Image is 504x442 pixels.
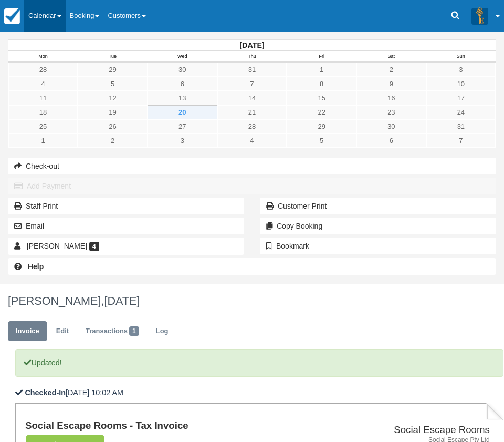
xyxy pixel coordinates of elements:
a: 30 [148,63,217,77]
span: [PERSON_NAME] [27,242,87,250]
a: 14 [217,91,287,105]
a: 23 [356,105,426,119]
a: 6 [356,133,426,148]
a: 16 [356,91,426,105]
b: Help [28,262,44,271]
th: Mon [8,51,78,63]
button: Copy Booking [260,218,496,234]
a: 2 [356,63,426,77]
span: 1 [129,326,139,336]
a: 21 [217,105,287,119]
a: 3 [426,63,496,77]
th: Wed [148,51,217,63]
a: 13 [148,91,217,105]
a: Log [148,321,176,342]
a: 7 [426,133,496,148]
button: Check-out [8,158,496,174]
a: 22 [287,105,356,119]
a: 1 [8,133,78,148]
a: 4 [217,133,287,148]
a: Staff Print [8,198,244,214]
a: 30 [356,119,426,133]
a: 12 [78,91,148,105]
span: 4 [89,242,99,251]
a: Invoice [8,321,47,342]
p: [DATE] 10:02 AM [15,387,503,398]
h2: Social Escape Rooms [316,425,490,436]
a: 31 [426,119,496,133]
a: 17 [426,91,496,105]
button: Add Payment [8,178,496,194]
a: 1 [287,63,356,77]
a: 5 [78,77,148,91]
a: Help [8,258,496,275]
a: [PERSON_NAME] 4 [8,238,244,254]
b: Checked-In [25,388,66,397]
a: 20 [148,105,217,119]
a: Customer Print [260,198,496,214]
a: Edit [48,321,77,342]
a: 24 [426,105,496,119]
a: 28 [217,119,287,133]
a: 2 [78,133,148,148]
button: Bookmark [260,238,496,254]
a: 10 [426,77,496,91]
a: Transactions1 [78,321,147,342]
img: A3 [471,7,488,24]
h1: [PERSON_NAME], [8,295,496,307]
h1: Social Escape Rooms - Tax Invoice [25,420,311,431]
a: 29 [78,63,148,77]
a: 4 [8,77,78,91]
a: 11 [8,91,78,105]
span: [DATE] [104,294,140,307]
th: Thu [217,51,287,63]
a: 26 [78,119,148,133]
th: Fri [287,51,356,63]
button: Email [8,218,244,234]
a: 29 [287,119,356,133]
a: 25 [8,119,78,133]
a: 31 [217,63,287,77]
a: 8 [287,77,356,91]
strong: [DATE] [239,41,264,49]
a: 5 [287,133,356,148]
a: 9 [356,77,426,91]
th: Sun [426,51,496,63]
a: 15 [287,91,356,105]
a: 19 [78,105,148,119]
p: Updated! [15,349,503,377]
th: Tue [78,51,148,63]
a: 28 [8,63,78,77]
a: 18 [8,105,78,119]
th: Sat [356,51,426,63]
a: 27 [148,119,217,133]
a: 3 [148,133,217,148]
img: checkfront-main-nav-mini-logo.png [4,8,20,24]
a: 7 [217,77,287,91]
a: 6 [148,77,217,91]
